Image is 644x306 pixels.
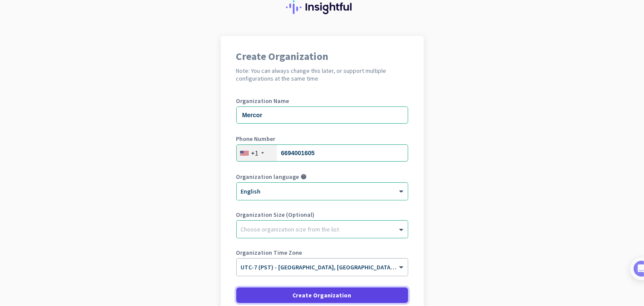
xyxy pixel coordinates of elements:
[301,174,307,180] i: help
[236,106,408,124] input: What is the name of your organization?
[236,67,408,82] h2: Note: You can always change this later, or support multiple configurations at the same time
[236,136,408,142] label: Phone Number
[286,0,358,14] img: Insightful
[236,144,408,162] input: 201-555-0123
[251,149,259,157] div: +1
[236,212,408,218] label: Organization Size (Optional)
[236,98,408,104] label: Organization Name
[236,51,408,62] h1: Create Organization
[236,174,299,180] label: Organization language
[236,250,408,256] label: Organization Time Zone
[236,287,408,303] button: Create Organization
[293,291,352,300] span: Create Organization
